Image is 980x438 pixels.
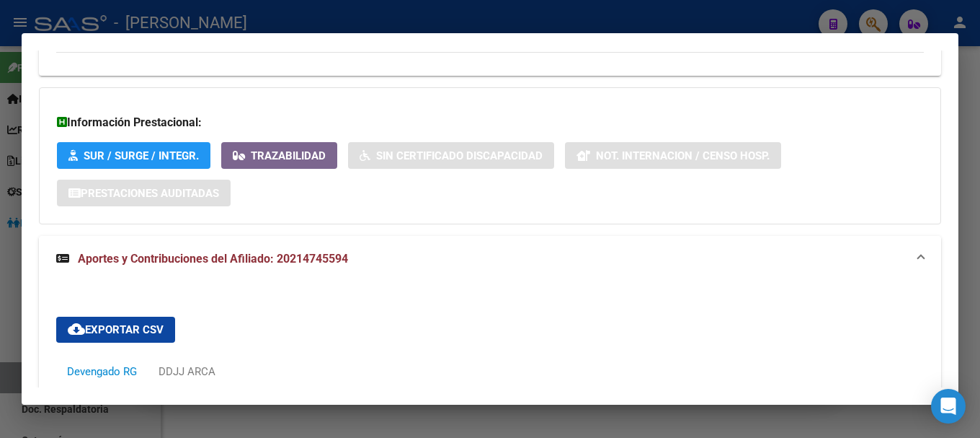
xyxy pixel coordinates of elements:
[39,236,941,282] mat-expansion-panel-header: Aportes y Contribuciones del Afiliado: 20214745594
[68,320,85,338] mat-icon: cloud_download
[565,142,781,169] button: Not. Internacion / Censo Hosp.
[56,317,175,343] button: Exportar CSV
[596,149,770,162] span: Not. Internacion / Censo Hosp.
[68,323,164,336] span: Exportar CSV
[84,149,199,162] span: SUR / SURGE / INTEGR.
[348,142,554,169] button: Sin Certificado Discapacidad
[78,252,348,266] span: Aportes y Contribuciones del Afiliado: 20214745594
[159,364,215,380] div: DDJJ ARCA
[376,149,543,162] span: Sin Certificado Discapacidad
[251,149,326,162] span: Trazabilidad
[67,364,137,380] div: Devengado RG
[931,389,966,424] div: Open Intercom Messenger
[221,142,337,169] button: Trazabilidad
[57,114,923,131] h3: Información Prestacional:
[57,180,231,206] button: Prestaciones Auditadas
[57,142,210,169] button: SUR / SURGE / INTEGR.
[81,187,219,200] span: Prestaciones Auditadas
